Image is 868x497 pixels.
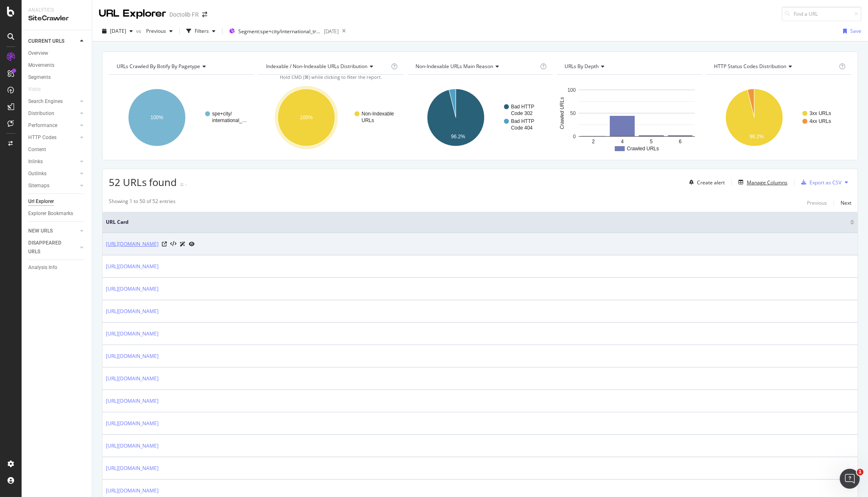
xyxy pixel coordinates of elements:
text: 100% [300,115,313,120]
a: Url Explorer [28,197,86,206]
h4: URLs by Depth [563,60,694,73]
svg: A chart. [109,81,254,154]
a: [URL][DOMAIN_NAME] [106,262,159,271]
a: Distribution [28,109,78,118]
text: Code 404 [511,125,533,131]
span: URLs Crawled By Botify By pagetype [117,63,200,70]
text: Bad HTTP [511,104,534,110]
span: Non-Indexable URLs Main Reason [416,63,493,70]
span: Segment: spe+city/international_translation [238,28,321,35]
text: 0 [573,134,576,140]
text: Bad HTTP [511,118,534,124]
div: Sitemaps [28,181,49,190]
text: Non-Indexable [362,111,394,117]
div: Visits [28,85,41,94]
div: Inlinks [28,157,43,166]
div: Search Engines [28,97,63,106]
text: Crawled URLs [627,146,659,152]
a: [URL][DOMAIN_NAME] [106,240,159,248]
div: Outlinks [28,169,46,178]
button: Previous [807,198,827,208]
text: 100% [151,115,164,120]
img: Equal [180,184,183,186]
svg: A chart. [408,81,553,154]
a: [URL][DOMAIN_NAME] [106,442,159,450]
text: Crawled URLs [560,97,565,129]
a: Explorer Bookmarks [28,209,86,218]
span: HTTP Status Codes Distribution [714,63,786,70]
a: Search Engines [28,97,78,106]
a: Overview [28,49,86,58]
div: Next [841,199,851,206]
span: vs [136,27,143,34]
a: [URL][DOMAIN_NAME] [106,352,159,360]
a: Inlinks [28,157,78,166]
svg: A chart. [706,81,851,154]
div: Manage Columns [747,179,787,186]
div: Save [850,27,861,34]
span: 1 [857,469,863,475]
text: 5 [650,139,653,144]
svg: A chart. [258,81,403,154]
button: Manage Columns [735,177,787,187]
text: 50 [570,110,576,116]
div: Content [28,145,46,154]
div: Doctolib FR [169,10,199,19]
div: [DATE] [324,28,339,35]
span: Previous [143,27,166,34]
a: [URL][DOMAIN_NAME] [106,464,159,473]
a: [URL][DOMAIN_NAME] [106,285,159,293]
a: HTTP Codes [28,133,78,142]
div: Overview [28,49,48,58]
h4: URLs Crawled By Botify By pagetype [115,60,247,73]
svg: A chart. [557,81,702,154]
h4: Indexable / Non-Indexable URLs Distribution [264,60,389,73]
span: 2025 Aug. 8th [110,27,126,34]
text: URLs [362,118,374,123]
div: URL Explorer [99,7,166,21]
text: Code 302 [511,110,533,116]
button: [DATE] [99,24,136,38]
a: Movements [28,61,86,70]
text: spe+city/ [212,111,232,117]
button: Previous [143,24,176,38]
div: Analytics [28,7,85,14]
a: DISAPPEARED URLS [28,239,78,256]
div: Create alert [697,179,725,186]
div: arrow-right-arrow-left [202,12,207,17]
button: Export as CSV [798,176,841,189]
div: Filters [195,27,209,34]
button: Create alert [686,176,725,189]
div: Segments [28,73,51,82]
a: Performance [28,121,78,130]
a: NEW URLS [28,227,78,235]
text: 100 [567,87,576,93]
h4: HTTP Status Codes Distribution [712,60,837,73]
a: AI Url Details [180,240,186,248]
div: Url Explorer [28,197,54,206]
div: DISAPPEARED URLS [28,239,70,256]
span: Indexable / Non-Indexable URLs distribution [266,63,367,70]
span: 52 URLs found [109,175,177,189]
a: [URL][DOMAIN_NAME] [106,375,159,383]
a: Outlinks [28,169,78,178]
text: 3xx URLs [809,110,831,116]
span: Hold CMD (⌘) while clicking to filter the report. [280,74,382,80]
text: 4 [621,139,624,144]
div: - [185,181,187,188]
button: Segment:spe+city/international_translation[DATE] [226,24,339,38]
div: Showing 1 to 50 of 52 entries [109,198,176,208]
div: Distribution [28,109,54,118]
a: [URL][DOMAIN_NAME] [106,397,159,405]
a: [URL][DOMAIN_NAME] [106,330,159,338]
button: Next [841,198,851,208]
a: [URL][DOMAIN_NAME] [106,487,159,495]
span: URLs by Depth [565,63,599,70]
div: HTTP Codes [28,133,56,142]
text: 96.2% [451,134,465,140]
